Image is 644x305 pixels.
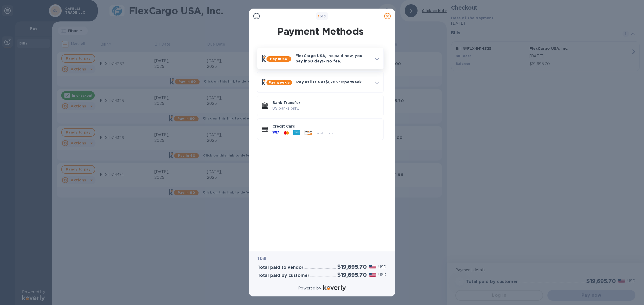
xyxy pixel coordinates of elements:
[295,53,371,64] p: FlexCargo USA, Inc. paid now, you pay in 60 days - No fee.
[378,272,386,278] p: USD
[318,14,326,18] b: of 3
[378,264,386,270] p: USD
[298,285,321,291] p: Powered by
[296,79,371,85] p: Pay as little as $1,763.92 per week
[272,106,379,111] p: US banks only.
[256,26,385,37] h1: Payment Methods
[369,273,376,277] img: USD
[318,14,319,18] span: 1
[337,263,367,270] h2: $19,695.70
[269,80,290,84] b: Pay weekly
[337,271,367,278] h2: $19,695.70
[369,265,376,269] img: USD
[272,124,379,129] p: Credit Card
[258,273,309,278] h3: Total paid by customer
[317,131,336,135] span: and more...
[323,285,346,291] img: Logo
[258,256,266,261] b: 1 bill
[272,100,379,105] p: Bank Transfer
[270,57,287,61] b: Pay in 60
[258,265,303,270] h3: Total paid to vendor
